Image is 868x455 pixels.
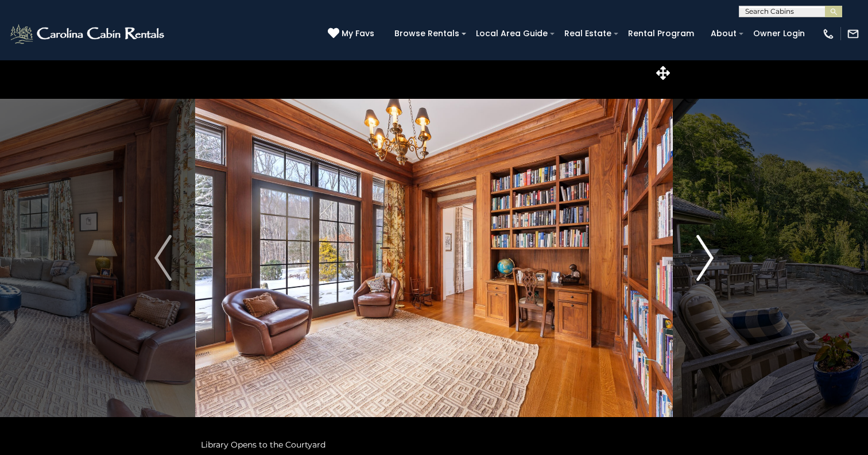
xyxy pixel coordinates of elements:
[559,25,617,43] a: Real Estate
[822,28,835,40] img: phone-regular-white.png
[705,25,742,43] a: About
[696,235,714,281] img: arrow
[622,25,700,43] a: Rental Program
[389,25,465,43] a: Browse Rentals
[154,235,172,281] img: arrow
[847,28,859,40] img: mail-regular-white.png
[342,28,374,40] span: My Favs
[9,22,168,45] img: White-1-2.png
[328,28,377,40] a: My Favs
[470,25,553,43] a: Local Area Guide
[747,25,811,43] a: Owner Login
